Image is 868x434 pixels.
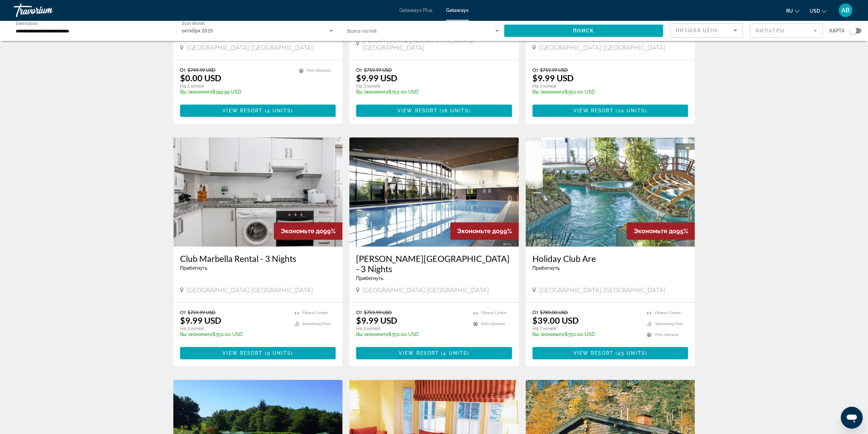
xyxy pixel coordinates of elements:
[481,311,507,315] span: Fitness Center
[837,3,854,17] button: User Menu
[532,325,640,332] p: На 7 ночей
[676,26,737,34] mat-select: Sort by
[356,89,505,95] p: $750.00 USD
[438,108,471,113] span: ( )
[180,83,292,89] p: На 3 ночей
[364,309,392,315] span: $759.99 USD
[655,311,680,315] span: Fitness Center
[457,227,500,235] span: Экономьте до
[532,332,565,337] span: Вы экономите
[442,108,469,113] span: 18 units
[267,350,291,356] span: 9 units
[618,108,645,113] span: 10 units
[188,309,216,315] span: $759.99 USD
[532,332,640,337] p: $750.00 USD
[356,347,512,359] a: View Resort(4 units)
[173,137,343,247] img: 2404I01X.jpg
[540,309,568,315] span: $789.00 USD
[539,44,665,51] span: [GEOGRAPHIC_DATA], [GEOGRAPHIC_DATA]
[188,67,216,73] span: $749.99 USD
[180,89,292,95] p: $749.99 USD
[364,67,392,73] span: $759.99 USD
[627,222,695,240] div: 95%
[180,332,212,337] span: Вы экономите
[263,350,293,356] span: ( )
[356,325,466,332] p: На 3 ночей
[180,347,336,359] button: View Resort(9 units)
[356,276,383,281] span: Прибегнуть
[532,347,688,359] a: View Resort(43 units)
[532,253,688,264] a: Holiday Club Are
[180,67,186,73] span: От
[532,73,574,83] p: $9.99 USD
[750,23,823,38] button: Filter
[573,28,594,33] span: Поиск
[829,26,844,36] span: карта
[180,325,288,332] p: На 3 ночей
[786,8,793,14] span: ru
[786,6,799,16] button: Change language
[180,253,336,264] a: Club Marbella Rental - 3 Nights
[676,28,718,33] span: Низшая цена
[810,6,826,16] button: Change currency
[349,137,519,247] img: 0324O01X.jpg
[399,8,432,13] a: Getaways Plus
[180,73,221,83] p: $0.00 USD
[446,8,469,13] a: Getaways
[356,67,362,73] span: От
[841,7,850,14] span: AB
[618,350,645,356] span: 43 units
[307,68,330,73] span: Pets Allowed
[841,407,863,429] iframe: Button to launch messaging window
[532,89,565,95] span: Вы экономите
[532,315,579,325] p: $39.00 USD
[532,89,681,95] p: $750.00 USD
[526,137,695,247] img: 7791O01X.jpg
[532,309,538,315] span: От
[450,222,519,240] div: 99%
[532,67,538,73] span: От
[356,315,397,325] p: $9.99 USD
[532,265,560,271] span: Прибегнуть
[439,350,469,356] span: ( )
[356,309,362,315] span: От
[539,286,665,294] span: [GEOGRAPHIC_DATA], [GEOGRAPHIC_DATA]
[180,315,221,325] p: $9.99 USD
[281,227,323,235] span: Экономьте до
[187,44,313,51] span: [GEOGRAPHIC_DATA], [GEOGRAPHIC_DATA]
[532,83,681,89] p: На 3 ночей
[614,108,647,113] span: ( )
[614,350,647,356] span: ( )
[356,332,388,337] span: Вы экономите
[363,286,489,294] span: [GEOGRAPHIC_DATA], [GEOGRAPHIC_DATA]
[182,21,205,26] span: Start Month
[504,25,663,37] button: Поиск
[810,8,820,14] span: USD
[356,89,388,95] span: Вы экономите
[267,108,291,113] span: 4 units
[363,36,512,51] span: [PERSON_NAME][GEOGRAPHIC_DATA], [GEOGRAPHIC_DATA]
[633,227,676,235] span: Экономьте до
[481,322,505,326] span: Pets Allowed
[573,108,614,113] span: View Resort
[532,104,688,117] button: View Resort(10 units)
[180,265,207,271] span: Прибегнуть
[443,350,467,356] span: 4 units
[356,83,505,89] p: На 3 ночей
[274,222,342,240] div: 99%
[180,104,336,117] button: View Resort(4 units)
[655,322,683,326] span: Swimming Pool
[182,28,213,33] span: октября 2025
[356,332,466,337] p: $750.00 USD
[16,21,38,26] span: Destination
[356,104,512,117] button: View Resort(18 units)
[303,311,328,315] span: Fitness Center
[222,108,263,113] span: View Resort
